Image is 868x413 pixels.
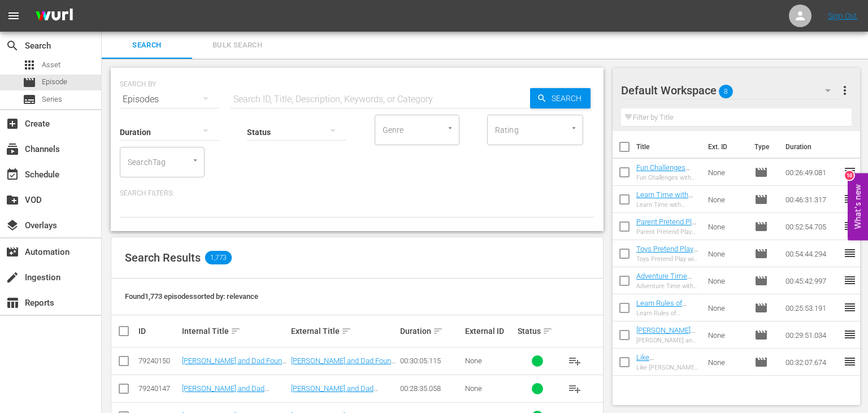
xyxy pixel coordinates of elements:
span: menu [7,9,20,23]
th: Title [636,131,701,163]
span: sort [341,326,351,336]
div: ID [138,327,179,336]
span: movie [754,220,768,233]
button: more_vert [838,77,852,104]
span: Automation [6,245,19,259]
span: 1,773 [205,251,232,264]
button: Open [190,155,201,166]
p: Search Filters: [120,189,594,198]
td: None [704,349,750,376]
span: Episode [23,76,36,89]
th: Duration [779,131,847,163]
span: VOD [6,193,19,207]
a: [PERSON_NAME] and Dad Mystery Colored Boxes Challenge for Kids [182,384,269,410]
span: Episode [754,274,768,288]
span: sort [542,326,553,336]
button: playlist_add [561,347,588,375]
a: Parent Pretend Play with [PERSON_NAME] [636,218,699,243]
a: [PERSON_NAME] and Dad Mystery Colored Boxes Challenge for Kids [291,384,378,410]
span: Bulk Search [199,39,276,52]
span: reorder [843,355,857,368]
div: 00:30:05.115 [400,357,462,365]
div: Parent Pretend Play with [PERSON_NAME] [636,228,699,236]
a: Learn Time with [PERSON_NAME] Part 3 [636,190,693,216]
div: None [465,384,514,393]
span: Asset [42,59,60,71]
span: Episode [754,301,768,315]
td: None [704,267,750,294]
span: reorder [843,328,857,341]
span: Series [23,93,36,106]
button: Open [445,123,455,133]
div: 79240150 [138,357,179,365]
th: Ext. ID [701,131,748,163]
td: 00:45:42.997 [781,267,843,294]
div: Status [518,324,558,338]
button: Open [568,123,579,133]
td: None [704,240,750,267]
div: Default Workspace [621,75,842,106]
button: Search [530,88,591,108]
span: Overlays [6,219,19,232]
td: None [704,186,750,213]
span: Schedule [6,168,19,181]
div: Internal Title [182,324,288,338]
td: None [704,294,750,321]
td: 00:54:44.294 [781,240,843,267]
span: reorder [843,165,857,179]
button: playlist_add [561,375,588,402]
td: None [704,321,750,349]
span: reorder [843,273,857,287]
td: 00:46:31.317 [781,186,843,213]
span: sort [433,326,443,336]
div: Learn Time with [PERSON_NAME] Part 3 [636,201,699,208]
div: External Title [291,324,397,338]
span: Create [6,117,19,131]
span: reorder [843,192,857,206]
span: Search [6,39,19,53]
div: Like [PERSON_NAME] and the Safety Rules Compilation [636,364,699,371]
button: Open Feedback Widget [848,173,868,240]
span: Search [108,39,185,52]
span: reorder [843,246,857,260]
a: [PERSON_NAME] and The Cat Compilation [636,326,695,351]
a: Like [PERSON_NAME] and the Safety Rules Compilation [636,353,695,387]
td: 00:26:49.081 [781,159,843,186]
span: movie [754,193,768,206]
td: None [704,213,750,240]
div: 79240147 [138,384,179,393]
span: Found 1,773 episodes sorted by: relevance [125,292,258,301]
span: Episode [754,166,768,179]
div: Learn Rules of Conduct with [PERSON_NAME] [636,310,699,317]
th: Type [748,131,779,163]
td: 00:29:51.034 [781,321,843,349]
span: Search [547,88,591,108]
span: Ingestion [6,271,19,284]
span: reorder [843,301,857,314]
a: [PERSON_NAME] and Dad Found a Secret Room in the House [291,357,396,373]
a: Adventure Time with [PERSON_NAME] and Dad Part 2 [636,272,692,306]
span: Episode [42,76,67,88]
a: Sign Out [828,11,857,20]
span: playlist_add [568,382,581,395]
td: 00:32:07.674 [781,349,843,376]
span: more_vert [838,84,852,97]
div: [PERSON_NAME] and The Cat Compilation [636,337,699,344]
span: playlist_add [568,354,581,368]
span: Episode [754,328,768,342]
a: Fun Challenges with [PERSON_NAME] and Dad [636,163,691,197]
td: 00:25:53.191 [781,294,843,321]
a: Toys Pretend Play with [PERSON_NAME] [636,245,698,270]
img: ans4CAIJ8jUAAAAAAAAAAAAAAAAAAAAAAAAgQb4GAAAAAAAAAAAAAAAAAAAAAAAAJMjXAAAAAAAAAAAAAAAAAAAAAAAAgAT5G... [27,3,81,29]
div: External ID [465,327,514,336]
span: reorder [843,219,857,233]
div: Toys Pretend Play with [PERSON_NAME] [636,255,699,263]
span: Series [42,94,62,105]
div: None [465,357,514,365]
td: None [704,159,750,186]
div: 00:28:35.058 [400,384,462,393]
span: Episode [754,355,768,369]
span: Asset [23,58,36,72]
td: 00:52:54.705 [781,213,843,240]
a: Learn Rules of Conduct with [PERSON_NAME] [636,299,691,324]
